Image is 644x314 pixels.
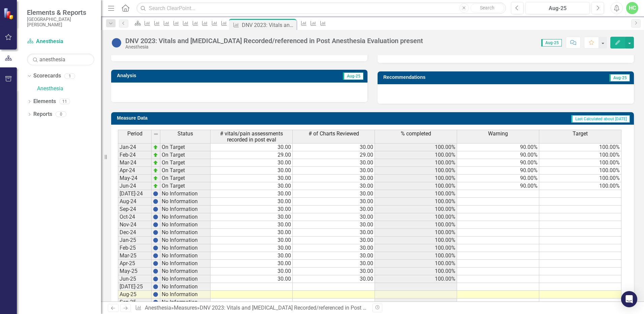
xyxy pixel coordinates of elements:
[309,131,359,137] span: # of Charts Reviewed
[160,275,211,283] td: No Information
[174,305,197,311] a: Measures
[211,237,293,244] td: 30.00
[178,131,193,137] span: Status
[37,85,101,93] a: Anesthesia
[211,213,293,221] td: 30.00
[293,213,375,221] td: 30.00
[211,182,293,190] td: 30.00
[375,143,457,151] td: 100.00%
[293,206,375,213] td: 30.00
[125,44,423,50] div: Anesthesia
[609,74,630,82] span: Aug-25
[153,230,158,235] img: BgCOk07PiH71IgAAAABJRU5ErkJggg==
[457,167,539,175] td: 90.00%
[293,229,375,237] td: 30.00
[118,143,152,151] td: Jan-24
[153,284,158,289] img: BgCOk07PiH71IgAAAABJRU5ErkJggg==
[153,245,158,251] img: BgCOk07PiH71IgAAAABJRU5ErkJggg==
[375,190,457,198] td: 100.00%
[621,291,637,307] div: Open Intercom Messenger
[293,198,375,206] td: 30.00
[375,206,457,213] td: 100.00%
[153,269,158,274] img: BgCOk07PiH71IgAAAABJRU5ErkJggg==
[212,131,291,143] span: # vitals/pain assessments recorded in post eval
[118,283,152,291] td: [DATE]-25
[539,167,621,175] td: 100.00%
[293,159,375,167] td: 30.00
[33,111,52,118] a: Reports
[64,73,75,79] div: 1
[293,237,375,244] td: 30.00
[375,229,457,237] td: 100.00%
[160,221,211,229] td: No Information
[375,237,457,244] td: 100.00%
[118,260,152,268] td: Apr-25
[27,38,94,45] a: Anesthesia
[525,2,590,14] button: Aug-25
[211,221,293,229] td: 30.00
[293,190,375,198] td: 30.00
[59,99,70,104] div: 11
[160,182,211,190] td: On Target
[56,112,66,117] div: 0
[153,253,158,258] img: BgCOk07PiH71IgAAAABJRU5ErkJggg==
[211,275,293,283] td: 30.00
[118,175,152,182] td: May-24
[153,168,158,173] img: zOikAAAAAElFTkSuQmCC
[160,206,211,213] td: No Information
[160,229,211,237] td: No Information
[488,131,508,137] span: Warning
[293,182,375,190] td: 30.00
[375,167,457,175] td: 100.00%
[160,159,211,167] td: On Target
[160,151,211,159] td: On Target
[293,252,375,260] td: 30.00
[118,159,152,167] td: Mar-24
[160,260,211,268] td: No Information
[211,268,293,275] td: 30.00
[457,175,539,182] td: 90.00%
[136,2,506,14] input: Search ClearPoint...
[145,305,171,311] a: Anesthesia
[293,244,375,252] td: 30.00
[127,131,142,137] span: Period
[457,182,539,190] td: 90.00%
[375,260,457,268] td: 100.00%
[118,291,152,299] td: Aug-25
[293,175,375,182] td: 30.00
[242,21,295,29] div: DNV 2023: Vitals and [MEDICAL_DATA] Recorded/referenced in Post Anesthesia Evaluation present
[117,73,235,78] h3: Analysis
[153,152,158,158] img: zOikAAAAAElFTkSuQmCC
[27,54,94,65] input: Search Below...
[375,244,457,252] td: 100.00%
[118,213,152,221] td: Oct-24
[375,268,457,275] td: 100.00%
[539,151,621,159] td: 100.00%
[118,198,152,206] td: Aug-24
[153,191,158,196] img: BgCOk07PiH71IgAAAABJRU5ErkJggg==
[153,145,158,150] img: zOikAAAAAElFTkSuQmCC
[293,275,375,283] td: 30.00
[457,159,539,167] td: 90.00%
[375,159,457,167] td: 100.00%
[211,167,293,175] td: 30.00
[293,221,375,229] td: 30.00
[111,37,122,48] img: No Information
[153,160,158,165] img: zOikAAAAAElFTkSuQmCC
[153,222,158,227] img: BgCOk07PiH71IgAAAABJRU5ErkJggg==
[160,167,211,175] td: On Target
[375,175,457,182] td: 100.00%
[626,2,638,14] button: HC
[211,206,293,213] td: 30.00
[211,229,293,237] td: 30.00
[541,39,562,46] span: Aug-25
[375,221,457,229] td: 100.00%
[153,131,159,137] img: 8DAGhfEEPCf229AAAAAElFTkSuQmCC
[375,275,457,283] td: 100.00%
[118,244,152,252] td: Feb-25
[153,183,158,189] img: zOikAAAAAElFTkSuQmCC
[293,260,375,268] td: 30.00
[211,143,293,151] td: 30.00
[457,143,539,151] td: 90.00%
